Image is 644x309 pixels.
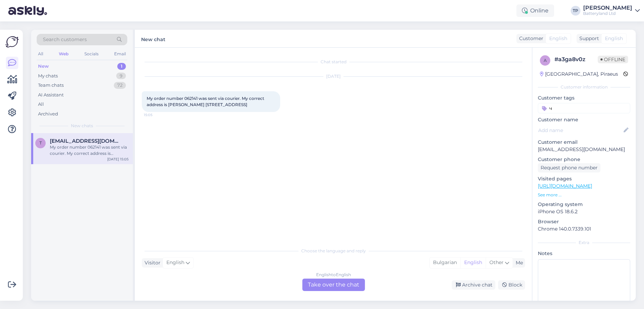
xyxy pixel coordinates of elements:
span: English [166,259,184,266]
span: Offline [598,56,628,63]
label: New chat [141,34,165,43]
div: Me [513,259,523,266]
span: English [605,35,623,42]
div: [PERSON_NAME] [583,5,632,11]
div: 72 [114,82,126,89]
div: [GEOGRAPHIC_DATA], Piraeus [540,71,618,78]
p: See more ... [538,192,630,198]
div: Chat started [142,59,525,65]
div: All [37,49,45,58]
p: Customer phone [538,156,630,163]
div: AI Assistant [38,92,64,99]
div: # a3ga8v0z [554,55,598,64]
div: Online [516,4,554,17]
div: English [460,257,486,268]
div: 1 [117,63,126,70]
p: Browser [538,218,630,225]
span: My order number 062141 was sent via courier. My correct address is [PERSON_NAME] [STREET_ADDRESS] [147,96,265,107]
span: tanabaanna@yahoo.gr [50,138,122,144]
div: Archived [38,111,58,118]
span: t [39,140,42,146]
span: Search customers [43,36,87,43]
span: 15:05 [144,112,170,118]
input: Add name [538,127,622,134]
img: Askly Logo [6,35,19,48]
div: Extra [538,240,630,246]
div: My order number 062141 was sent via courier. My correct address is [PERSON_NAME] [STREET_ADDRESS] [50,144,129,157]
p: Customer name [538,116,630,123]
div: Batteryland Ltd [583,11,632,16]
div: TP [571,6,580,16]
div: Request phone number [538,163,600,172]
div: Visitor [142,259,160,266]
div: English to English [316,272,351,278]
p: Operating system [538,201,630,208]
a: [PERSON_NAME]Batteryland Ltd [583,5,640,16]
div: Socials [83,49,100,58]
div: All [38,101,44,108]
p: Chrome 140.0.7339.101 [538,225,630,233]
div: Block [498,280,525,290]
input: Add a tag [538,103,630,113]
div: Choose the language and reply [142,248,525,254]
div: Take over the chat [302,279,365,291]
a: [URL][DOMAIN_NAME] [538,183,592,189]
div: Web [57,49,70,58]
div: [DATE] [142,73,525,79]
div: Customer information [538,84,630,90]
span: English [549,35,567,42]
span: a [544,58,547,63]
span: Other [489,259,504,265]
div: Customer [516,35,543,42]
div: My chats [38,73,58,79]
div: Email [113,49,127,58]
p: Customer email [538,139,630,146]
p: [EMAIL_ADDRESS][DOMAIN_NAME] [538,146,630,153]
p: Notes [538,250,630,257]
span: New chats [71,123,93,129]
div: Archive chat [452,280,495,290]
div: Support [577,35,599,42]
div: Bulgarian [430,257,460,268]
div: New [38,63,49,70]
p: Visited pages [538,175,630,182]
div: 9 [116,73,126,79]
p: Customer tags [538,94,630,102]
p: iPhone OS 18.6.2 [538,208,630,215]
div: Team chats [38,82,64,89]
div: [DATE] 15:05 [107,157,129,162]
